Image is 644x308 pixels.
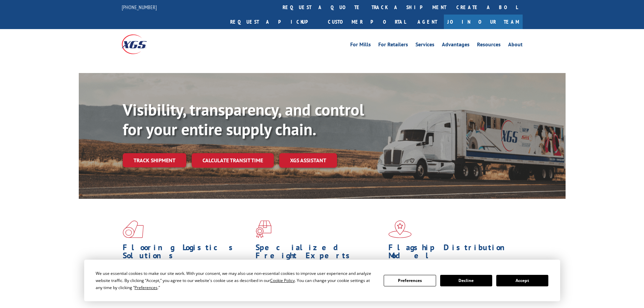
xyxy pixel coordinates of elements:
[442,42,470,49] a: Advantages
[225,15,323,29] a: Request a pickup
[96,270,376,291] div: We use essential cookies to make our site work. With your consent, we may also use non-essential ...
[123,99,364,140] b: Visibility, transparency, and control for your entire supply chain.
[270,278,295,283] span: Cookie Policy
[388,243,516,263] h1: Flagship Distribution Model
[384,275,436,286] button: Preferences
[135,285,158,290] span: Preferences
[350,42,371,49] a: For Mills
[256,243,383,263] h1: Specialized Freight Experts
[123,220,144,238] img: xgs-icon-total-supply-chain-intelligence-red
[84,260,560,301] div: Cookie Consent Prompt
[323,15,411,29] a: Customer Portal
[279,153,337,168] a: XGS ASSISTANT
[378,42,408,49] a: For Retailers
[415,42,434,49] a: Services
[388,220,412,238] img: xgs-icon-flagship-distribution-model-red
[508,42,523,49] a: About
[123,243,251,263] h1: Flooring Logistics Solutions
[192,153,274,168] a: Calculate transit time
[440,275,492,286] button: Decline
[122,4,157,10] a: [PHONE_NUMBER]
[444,15,523,29] a: Join Our Team
[411,15,444,29] a: Agent
[496,275,548,286] button: Accept
[477,42,501,49] a: Resources
[256,220,271,238] img: xgs-icon-focused-on-flooring-red
[123,153,186,167] a: Track shipment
